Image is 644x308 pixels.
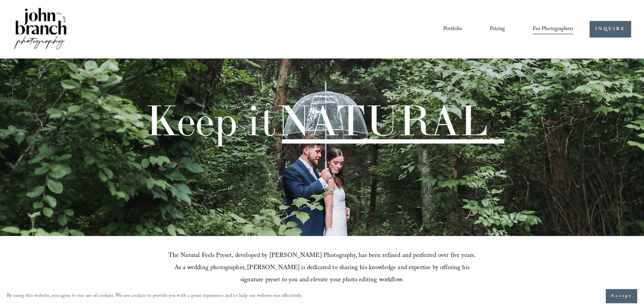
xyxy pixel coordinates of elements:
span: Accept [611,293,632,300]
p: By using this website, you agree to our use of cookies. We use cookies to provide you with a grea... [7,291,303,301]
h1: Keep it [145,99,488,142]
a: Portfolio [443,23,462,35]
a: folder dropdown [533,23,573,35]
span: For Photographers [533,24,573,34]
span: The Natural Feels Preset, developed by [PERSON_NAME] Photography, has been refined and perfected ... [168,251,478,286]
button: Accept [606,289,637,303]
a: INQUIRE [590,21,631,38]
a: Pricing [490,23,505,35]
span: NATURAL [276,94,488,147]
img: John Branch IV Photography [13,6,68,52]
